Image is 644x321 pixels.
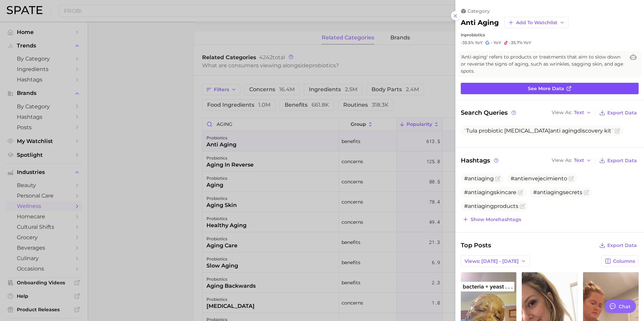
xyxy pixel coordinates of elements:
[607,110,637,116] span: Export Data
[552,111,572,114] span: View As
[461,32,639,37] div: in
[520,204,525,209] button: Flag as miscategorized or irrelevant
[464,128,613,134] span: Tula probiotic [MEDICAL_DATA] discovery kit
[552,158,572,162] span: View As
[615,128,620,134] button: Flag as miscategorized or irrelevant
[461,255,530,267] button: Views: [DATE] - [DATE]
[461,19,499,27] h2: anti aging
[464,258,519,264] span: Views: [DATE] - [DATE]
[464,203,518,209] span: #antiagingproducts
[613,258,635,264] span: Columns
[464,32,485,37] span: probiotics
[550,128,560,134] span: anti
[598,241,639,250] button: Export Data
[461,83,639,94] a: See more data
[601,255,639,267] button: Columns
[509,40,522,45] span: -35.7%
[461,215,523,224] button: Show morehashtags
[493,40,501,45] span: YoY
[461,53,625,75] span: 'Anti-aging' refers to products or treatments that aim to slow down or reverse the signs of aging...
[464,175,494,182] span: #antiaging
[574,111,584,114] span: Text
[533,189,582,195] span: #antiagingsecrets
[518,190,523,195] button: Flag as miscategorized or irrelevant
[528,86,564,92] span: See more data
[598,108,639,117] button: Export Data
[569,176,574,181] button: Flag as miscategorized or irrelevant
[562,128,577,134] span: aging
[461,40,474,45] span: -35.5%
[468,8,490,14] span: category
[461,108,517,117] span: Search Queries
[523,40,531,45] span: YoY
[504,17,569,28] button: Add to Watchlist
[550,156,593,165] button: View AsText
[475,40,483,45] span: YoY
[607,243,637,248] span: Export Data
[607,158,637,164] span: Export Data
[461,156,500,165] span: Hashtags
[584,190,589,195] button: Flag as miscategorized or irrelevant
[516,20,557,26] span: Add to Watchlist
[495,176,501,181] button: Flag as miscategorized or irrelevant
[511,175,567,182] span: #antienvejecimiento
[471,217,521,222] span: Show more hashtags
[598,156,639,165] button: Export Data
[461,241,491,250] span: Top Posts
[550,108,593,117] button: View AsText
[491,40,492,45] span: -
[464,189,516,195] span: #antiagingskincare
[574,158,584,162] span: Text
